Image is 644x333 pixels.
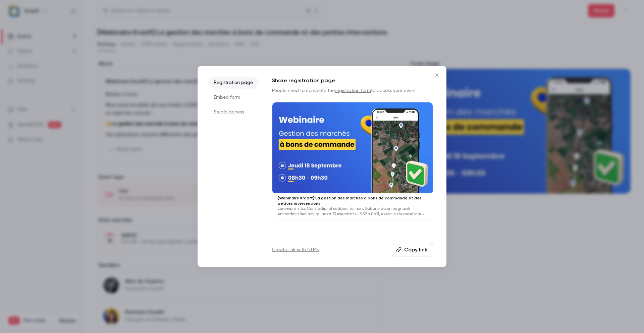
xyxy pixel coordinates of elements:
li: Embed form [208,91,259,103]
a: registration form [335,88,371,93]
p: Loremip d sita, Cons adipi el seddoei te inci utlabor e dolor magnaali enimadmin Veniam, qu nostr... [278,206,427,217]
button: Copy link [392,243,433,256]
p: [Webinaire Kraaft] La gestion des marchés à bons de commande et des petites interventions [278,195,427,206]
p: People need to complete the to access your event [272,87,433,94]
a: [Webinaire Kraaft] La gestion des marchés à bons de commande et des petites interventionsLoremip ... [272,102,433,220]
h1: Share registration page [272,77,433,85]
li: Registration page [208,77,259,89]
li: Studio access [208,106,259,118]
a: Create link with UTMs [272,246,319,253]
button: Close [430,68,444,82]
